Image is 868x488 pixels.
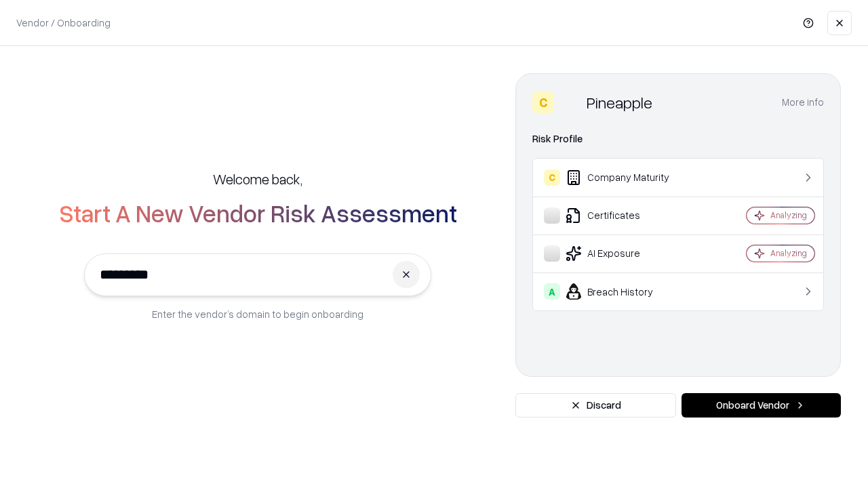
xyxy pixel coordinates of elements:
div: C [532,91,554,113]
div: Analyzing [770,247,807,259]
div: A [544,283,560,300]
button: Discard [515,393,676,418]
img: Pineapple [559,91,581,113]
div: AI Exposure [544,245,706,262]
button: Onboard Vendor [682,393,841,418]
button: More info [782,90,824,115]
h2: Start A New Vendor Risk Assessment [59,199,457,226]
div: Company Maturity [544,169,706,186]
div: Analyzing [770,209,807,221]
h5: Welcome back, [213,169,302,188]
div: Breach History [544,283,706,300]
div: C [544,169,560,186]
p: Enter the vendor’s domain to begin onboarding [152,307,363,321]
p: Vendor / Onboarding [16,16,111,30]
div: Certificates [544,207,706,224]
div: Risk Profile [532,131,824,147]
div: Pineapple [587,91,652,113]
